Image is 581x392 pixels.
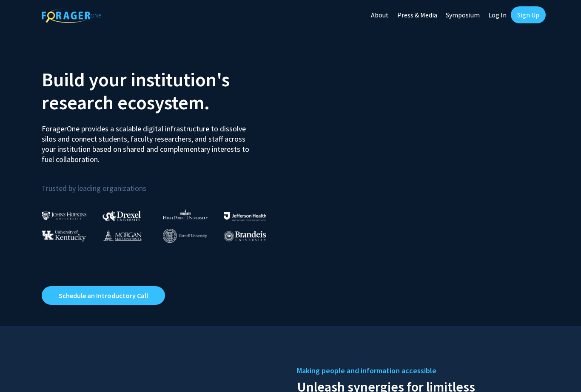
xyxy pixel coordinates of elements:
[297,364,539,377] h5: Making people and information accessible
[224,231,266,241] img: Brandeis University
[42,230,86,241] img: University of Kentucky
[511,6,546,23] a: Sign Up
[103,230,142,241] img: Morgan State University
[42,171,284,195] p: Trusted by leading organizations
[42,68,284,114] h2: Build your institution's research ecosystem.
[42,211,87,220] img: Johns Hopkins University
[103,211,141,221] img: Drexel University
[163,229,207,243] img: Cornell University
[224,212,266,220] img: Thomas Jefferson University
[42,117,255,165] p: ForagerOne provides a scalable digital infrastructure to dissolve silos and connect students, fac...
[163,209,208,219] img: High Point University
[42,8,101,23] img: ForagerOne Logo
[42,286,165,305] a: Opens in a new tab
